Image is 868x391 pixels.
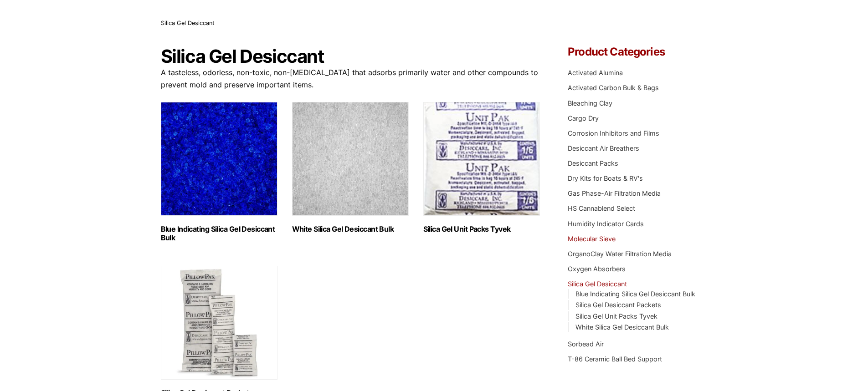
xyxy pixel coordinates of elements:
a: Visit product category Blue Indicating Silica Gel Desiccant Bulk [161,102,277,242]
h4: Product Categories [568,46,707,57]
a: Desiccant Packs [568,159,618,167]
a: T-86 Ceramic Ball Bed Support [568,355,662,363]
img: White Silica Gel Desiccant Bulk [292,102,409,216]
h2: Blue Indicating Silica Gel Desiccant Bulk [161,225,277,242]
a: HS Cannablend Select [568,204,635,212]
a: Gas Phase-Air Filtration Media [568,189,661,197]
a: White Silica Gel Desiccant Bulk [575,323,669,331]
span: Silica Gel Desiccant [161,20,215,26]
a: Silica Gel Desiccant [568,280,627,288]
a: Blue Indicating Silica Gel Desiccant Bulk [575,290,695,298]
h2: Silica Gel Unit Packs Tyvek [423,225,540,234]
a: Activated Alumina [568,69,623,76]
a: Sorbead Air [568,340,604,348]
img: Blue Indicating Silica Gel Desiccant Bulk [161,102,277,216]
h1: Silica Gel Desiccant [161,46,541,66]
a: Cargo Dry [568,114,599,122]
img: Silica Gel Unit Packs Tyvek [423,102,540,216]
a: Humidity Indicator Cards [568,220,644,228]
a: OrganoClay Water Filtration Media [568,250,672,258]
a: Dry Kits for Boats & RV's [568,174,643,182]
a: Visit product category Silica Gel Unit Packs Tyvek [423,102,540,234]
a: Bleaching Clay [568,99,612,107]
a: Desiccant Air Breathers [568,144,639,152]
img: Silica Gel Desiccant Packets [161,266,277,380]
a: Silica Gel Unit Packs Tyvek [575,312,657,320]
a: Molecular Sieve [568,235,616,243]
a: Corrosion Inhibitors and Films [568,129,659,137]
h2: White Silica Gel Desiccant Bulk [292,225,409,234]
a: Silica Gel Desiccant Packets [575,301,661,309]
a: Activated Carbon Bulk & Bags [568,84,659,91]
a: Visit product category White Silica Gel Desiccant Bulk [292,102,409,234]
a: Oxygen Absorbers [568,265,626,273]
p: A tasteless, odorless, non-toxic, non-[MEDICAL_DATA] that adsorbs primarily water and other compo... [161,66,541,91]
